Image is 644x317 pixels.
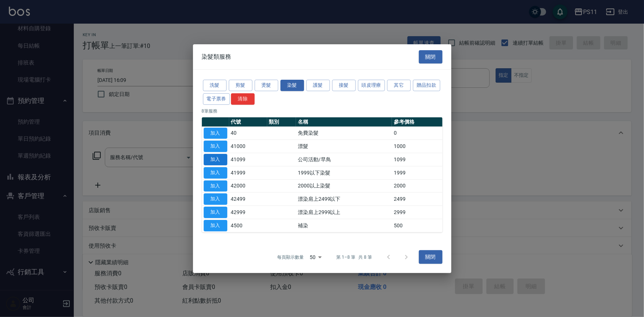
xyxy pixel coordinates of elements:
[229,206,267,219] td: 42999
[204,220,227,231] button: 加入
[419,250,442,264] button: 關閉
[280,80,304,91] button: 染髮
[392,193,442,206] td: 2499
[296,117,392,127] th: 名稱
[392,153,442,166] td: 1099
[296,140,392,153] td: 漂髮
[204,154,227,165] button: 加入
[307,247,324,267] div: 50
[306,80,330,91] button: 護髮
[392,140,442,153] td: 1000
[204,127,227,139] button: 加入
[392,127,442,140] td: 0
[296,219,392,232] td: 補染
[229,193,267,206] td: 42499
[229,219,267,232] td: 4500
[419,50,442,63] button: 關閉
[203,93,230,105] button: 電子票券
[336,254,372,261] p: 第 1–8 筆 共 8 筆
[392,219,442,232] td: 500
[202,107,442,114] p: 8 筆服務
[296,206,392,219] td: 漂染肩上2999以上
[267,117,296,127] th: 類別
[392,166,442,179] td: 1999
[277,254,304,261] p: 每頁顯示數量
[231,93,255,105] button: 清除
[204,193,227,205] button: 加入
[229,80,252,91] button: 剪髮
[204,141,227,152] button: 加入
[255,80,278,91] button: 燙髮
[392,117,442,127] th: 參考價格
[202,53,231,61] span: 染髮類服務
[229,127,267,140] td: 40
[392,179,442,193] td: 2000
[296,166,392,179] td: 1999以下染髮
[296,193,392,206] td: 漂染肩上2499以下
[387,80,411,91] button: 其它
[332,80,356,91] button: 接髮
[204,167,227,179] button: 加入
[229,179,267,193] td: 42000
[229,153,267,166] td: 41099
[392,206,442,219] td: 2999
[229,117,267,127] th: 代號
[358,80,385,91] button: 頭皮理療
[296,153,392,166] td: 公司活動/早鳥
[296,127,392,140] td: 免費染髮
[229,166,267,179] td: 41999
[413,80,440,91] button: 贈品扣款
[296,179,392,193] td: 2000以上染髮
[203,80,227,91] button: 洗髮
[204,207,227,218] button: 加入
[204,180,227,192] button: 加入
[229,140,267,153] td: 41000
